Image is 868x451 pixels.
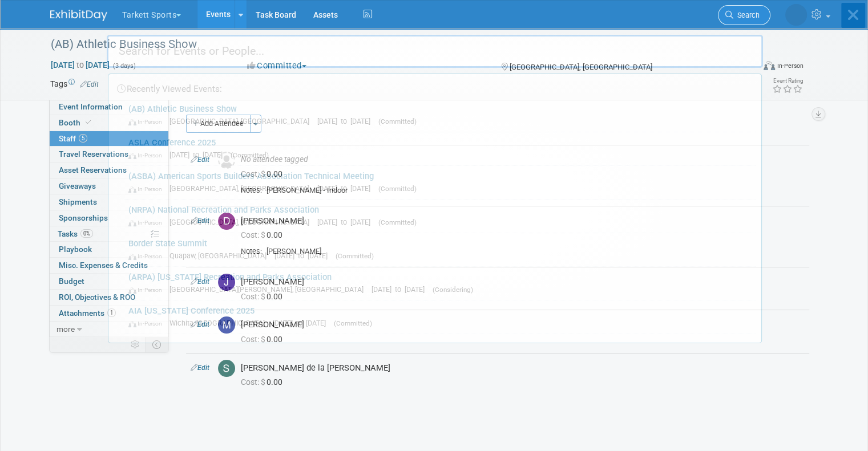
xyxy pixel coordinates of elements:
span: [DATE] to [DATE] [317,184,376,193]
span: In-Person [128,286,167,294]
span: (Committed) [378,218,417,226]
span: [DATE] to [DATE] [273,319,332,327]
span: [DATE] to [DATE] [274,251,333,260]
span: In-Person [128,219,167,226]
span: (Committed) [231,151,269,159]
input: Search for Events or People... [107,35,763,68]
a: ASLA Conference 2025 In-Person [DATE] to [DATE] (Committed) [123,132,756,165]
span: (Committed) [334,319,372,327]
span: [GEOGRAPHIC_DATA], [GEOGRAPHIC_DATA] [169,184,315,193]
span: [DATE] to [DATE] [317,117,376,125]
span: In-Person [128,320,167,327]
div: Recently Viewed Events: [114,74,756,99]
a: AIA [US_STATE] Conference 2025 In-Person Wichita, [GEOGRAPHIC_DATA] [DATE] to [DATE] (Committed) [123,300,756,334]
span: [DATE] to [DATE] [372,285,430,294]
a: (NRPA) National Recreation and Parks Association In-Person [GEOGRAPHIC_DATA], [GEOGRAPHIC_DATA] [... [123,200,756,233]
a: (ARPA) [US_STATE] Recreation and Parks Association In-Person [GEOGRAPHIC_DATA][PERSON_NAME], [GEO... [123,267,756,300]
span: In-Person [128,253,167,260]
span: [GEOGRAPHIC_DATA], [GEOGRAPHIC_DATA] [169,117,315,125]
span: In-Person [128,152,167,159]
span: (Committed) [336,252,374,260]
span: [GEOGRAPHIC_DATA], [GEOGRAPHIC_DATA] [169,218,315,226]
a: (AB) Athletic Business Show In-Person [GEOGRAPHIC_DATA], [GEOGRAPHIC_DATA] [DATE] to [DATE] (Comm... [123,99,756,132]
span: Wichita, [GEOGRAPHIC_DATA] [169,319,271,327]
span: In-Person [128,118,167,125]
span: [DATE] to [DATE] [317,218,376,226]
a: Border State Summit In-Person Quapaw, [GEOGRAPHIC_DATA] [DATE] to [DATE] (Committed) [123,233,756,266]
span: [GEOGRAPHIC_DATA][PERSON_NAME], [GEOGRAPHIC_DATA] [169,285,369,294]
span: (Committed) [378,185,417,193]
span: Quapaw, [GEOGRAPHIC_DATA] [169,251,272,260]
a: (ASBA) American Sports Builders Association Technical Meeting In-Person [GEOGRAPHIC_DATA], [GEOGR... [123,166,756,199]
span: In-Person [128,185,167,193]
span: [DATE] to [DATE] [169,151,228,159]
span: (Considering) [433,286,473,294]
span: (Committed) [378,117,417,125]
